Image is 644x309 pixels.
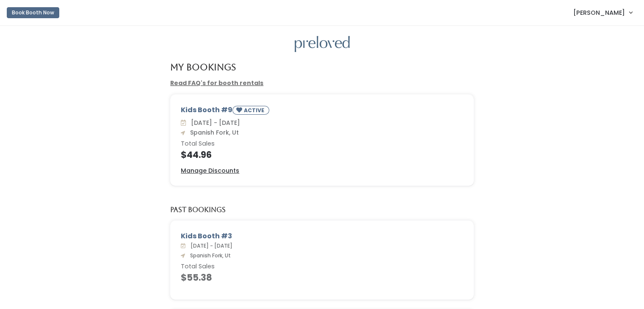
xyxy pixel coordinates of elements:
span: Spanish Fork, Ut [187,128,239,137]
h4: $44.96 [181,150,463,160]
a: Read FAQ's for booth rentals [170,79,263,87]
a: Book Booth Now [7,3,59,22]
img: preloved logo [295,36,350,52]
u: Manage Discounts [181,166,239,175]
div: Kids Booth #9 [181,105,463,118]
span: Spanish Fork, Ut [187,252,231,259]
small: ACTIVE [244,107,266,114]
a: [PERSON_NAME] [565,3,641,22]
h4: $55.38 [181,273,463,282]
h5: Past Bookings [170,206,226,214]
span: [DATE] - [DATE] [188,119,240,127]
h4: My Bookings [170,62,236,72]
h6: Total Sales [181,263,463,270]
span: [DATE] - [DATE] [187,242,232,249]
button: Book Booth Now [7,7,59,18]
a: Manage Discounts [181,166,239,175]
div: Kids Booth #3 [181,231,463,241]
h6: Total Sales [181,141,463,147]
span: [PERSON_NAME] [573,8,625,17]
